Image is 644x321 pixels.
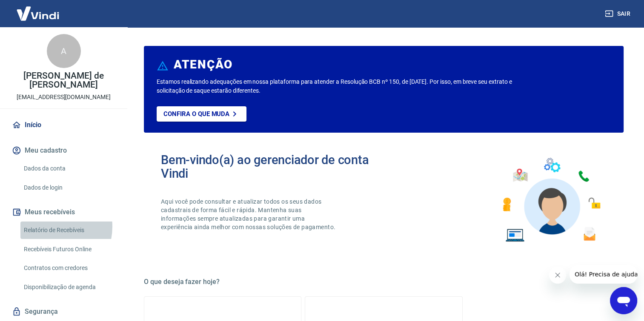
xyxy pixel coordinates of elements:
iframe: Mensagem da empresa [570,265,637,284]
iframe: Botão para abrir a janela de mensagens [610,287,637,314]
a: Dados da conta [20,160,117,177]
h6: ATENÇÃO [174,60,233,69]
button: Meu cadastro [10,141,117,160]
a: Confira o que muda [157,106,246,122]
img: Imagem de um avatar masculino com diversos icones exemplificando as funcionalidades do gerenciado... [495,153,607,247]
a: Dados de login [20,179,117,196]
p: Confira o que muda [163,110,229,118]
img: Vindi [10,0,66,26]
a: Segurança [10,302,117,321]
a: Início [10,116,117,134]
a: Contratos com credores [20,259,117,277]
button: Meus recebíveis [10,203,117,222]
h2: Bem-vindo(a) ao gerenciador de conta Vindi [161,153,384,180]
p: Aqui você pode consultar e atualizar todos os seus dados cadastrais de forma fácil e rápida. Mant... [161,197,337,231]
a: Disponibilização de agenda [20,278,117,296]
p: Estamos realizando adequações em nossa plataforma para atender a Resolução BCB nº 150, de [DATE].... [157,77,520,95]
span: Olá! Precisa de ajuda? [5,6,72,13]
a: Relatório de Recebíveis [20,222,117,239]
a: Recebíveis Futuros Online [20,241,117,258]
p: [PERSON_NAME] de [PERSON_NAME] [7,71,120,89]
h5: O que deseja fazer hoje? [144,278,624,286]
div: A [47,34,81,68]
p: [EMAIL_ADDRESS][DOMAIN_NAME] [17,93,111,102]
iframe: Fechar mensagem [549,267,566,284]
button: Sair [603,6,634,22]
